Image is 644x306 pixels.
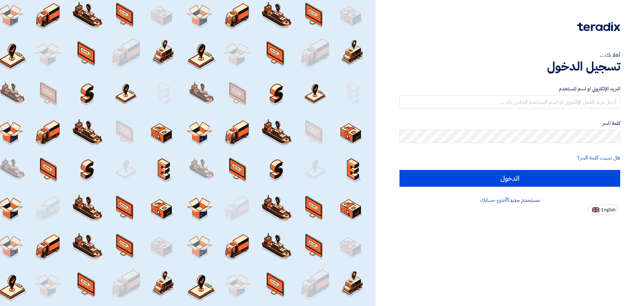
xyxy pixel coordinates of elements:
[399,170,620,187] input: الدخول
[399,95,620,109] input: أدخل بريد العمل الإلكتروني او اسم المستخدم الخاص بك ...
[480,196,507,204] a: أنشئ حسابك
[399,196,620,204] div: مستخدم جديد؟
[592,207,599,212] img: en-US.png
[399,120,620,127] label: كلمة السر
[588,204,618,215] button: English
[399,59,620,74] h1: تسجيل الدخول
[399,51,620,59] div: أهلا بك ...
[577,154,620,162] a: هل نسيت كلمة السر؟
[399,85,620,93] label: البريد الإلكتروني او اسم المستخدم
[601,208,615,212] span: English
[577,22,620,31] img: Teradix logo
